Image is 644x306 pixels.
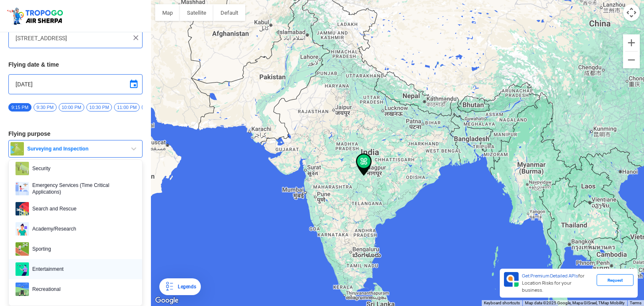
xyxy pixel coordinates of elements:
[132,34,140,42] img: ic_close.png
[484,300,520,306] button: Keyboard shortcuts
[8,131,143,137] h3: Flying purpose
[16,202,29,215] img: rescue.png
[164,282,174,292] img: Legends
[59,103,84,112] span: 10:00 PM
[8,103,31,112] span: 9:15 PM
[630,301,641,305] a: Terms
[8,140,143,158] button: Surveying and Inspection
[29,182,135,195] span: Emergency Services (Time Critical Applications)
[16,79,135,89] input: Select Date
[6,6,66,26] img: ic_tgdronemaps.svg
[155,4,180,21] button: Show street map
[623,34,640,51] button: Zoom in
[597,274,634,286] div: Request
[153,295,181,306] img: Google
[16,182,29,195] img: emergency.png
[29,242,135,256] span: Sporting
[153,295,181,306] a: Open this area in Google Maps (opens a new window)
[16,283,29,296] img: recreational.png
[8,62,143,67] h3: Flying date & time
[504,272,519,287] img: Premium APIs
[16,262,29,276] img: enterteinment.png
[16,162,29,175] img: security.png
[519,272,597,294] div: for Location Risks for your business.
[623,52,640,68] button: Zoom out
[180,4,213,21] button: Show satellite imagery
[522,273,578,279] span: Get Premium Detailed APIs
[29,283,135,296] span: Recreational
[29,222,135,236] span: Academy/Research
[8,159,143,306] ul: Surveying and Inspection
[114,103,140,112] span: 11:00 PM
[525,301,625,305] span: Map data ©2025 Google, Mapa GISrael, TMap Mobility
[24,145,129,152] span: Surveying and Inspection
[16,222,29,236] img: acadmey.png
[34,103,57,112] span: 9:30 PM
[142,103,167,112] span: 11:30 PM
[29,262,135,276] span: Entertainment
[16,242,29,256] img: sporting.png
[623,4,640,21] button: Map camera controls
[86,103,112,112] span: 10:30 PM
[16,33,129,43] input: Search your flying location
[29,202,135,215] span: Search and Rescue
[10,142,24,156] img: survey.png
[29,162,135,175] span: Security
[174,282,196,292] div: Legends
